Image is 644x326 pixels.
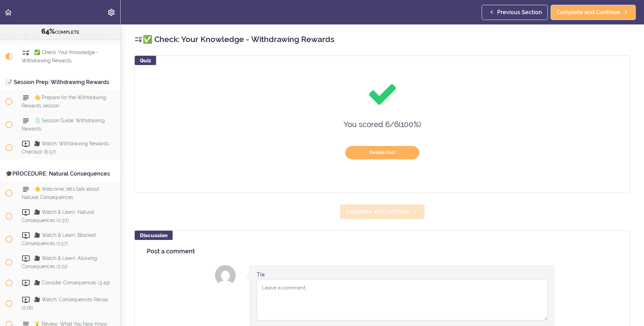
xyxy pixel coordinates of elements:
[22,50,98,63] span: ✅ Check: Your Knowledge - Withdrawing Rewards
[300,117,465,132] div: You scored 6 / 6 ( 100 %)
[346,208,409,216] span: Complete and Continue
[22,232,96,246] span: 🎥 Watch & Learn: Blocked Consequences (1:57)
[9,27,112,36] div: COMPLETE
[345,146,419,159] button: Retake Quiz
[257,271,265,278] div: Tia
[22,141,109,155] span: 🎥 Watch: Withdrawing Rewards Checklist (6:57)
[482,5,548,20] a: Previous Section
[135,231,173,240] div: Discussion
[22,297,108,310] span: 🎥 Watch: Consequences Recap (2:16)
[4,8,12,17] svg: Back to course curriculum
[135,56,156,65] div: Quiz
[22,187,99,200] span: 👋 Welcome, let's talk about Natural Consequences
[497,8,542,17] span: Previous Section
[22,255,97,269] span: 🎥 Watch & Learn: Allowing Consequences (2:22)
[147,248,618,255] h4: Post a comment
[257,279,548,320] textarea: Comment box
[22,118,105,132] span: 🗒️ Session Guide: Withdrawing Rewards
[107,8,115,17] svg: Settings Menu
[340,204,425,219] a: Complete and Continue
[556,8,620,17] span: Complete and Continue
[22,209,94,223] span: 🎥 Watch & Learn: Natural Consequences (0:37)
[551,5,636,20] a: Complete and Continue
[34,280,110,285] span: 🎥 Consider Consequences (3:49)
[134,33,630,45] h2: ✅ Check: Your Knowledge - Withdrawing Rewards
[22,95,106,108] span: 👋 Prepare for the Withdrawing Rewards session
[215,265,236,286] img: Tia
[41,27,55,35] span: 64%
